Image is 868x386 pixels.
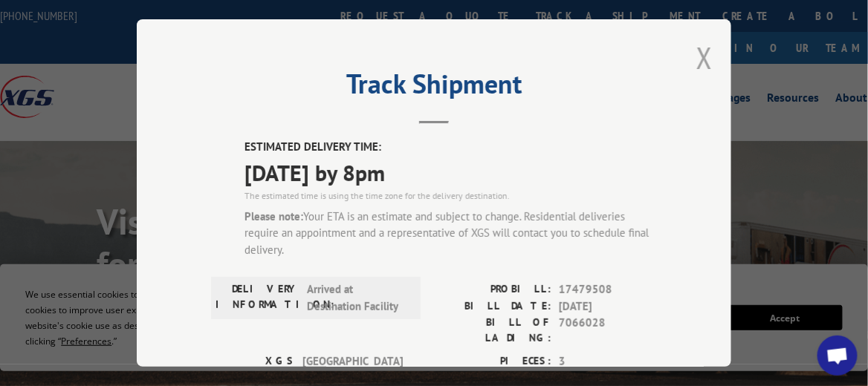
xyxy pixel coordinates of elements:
[434,315,551,346] label: BILL OF LADING:
[211,73,657,102] h2: Track Shipment
[434,281,551,298] label: PROBILL:
[216,281,299,315] label: DELIVERY INFORMATION:
[244,156,657,189] span: [DATE] by 8pm
[244,189,657,203] div: The estimated time is using the time zone for the delivery destination.
[244,209,303,223] strong: Please note:
[244,139,657,156] label: ESTIMATED DELIVERY TIME:
[559,298,657,315] span: [DATE]
[559,315,657,346] span: 7066028
[817,336,858,376] div: Open chat
[244,209,657,259] div: Your ETA is an estimate and subject to change. Residential deliveries require an appointment and ...
[559,281,657,298] span: 17479508
[559,353,657,370] span: 3
[307,281,407,315] span: Arrived at Destination Facility
[434,298,551,315] label: BILL DATE:
[696,38,713,77] button: Close modal
[434,353,551,370] label: PIECES:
